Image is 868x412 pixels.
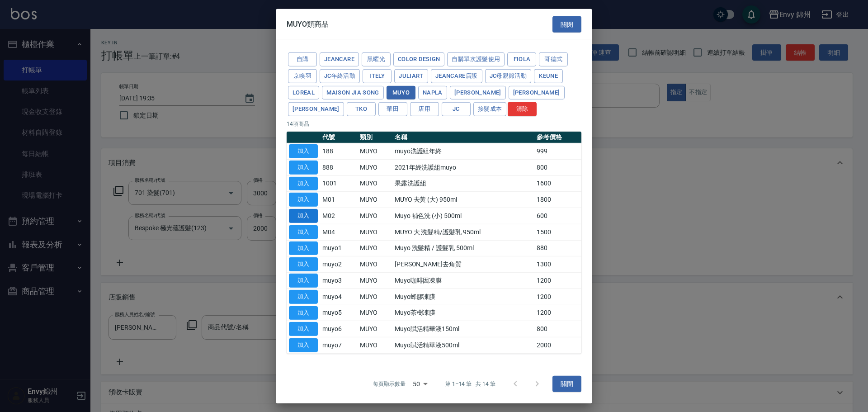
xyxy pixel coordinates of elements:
[289,161,318,175] button: 加入
[534,272,581,289] td: 1200
[450,85,506,99] button: [PERSON_NAME]
[320,305,358,321] td: muyo5
[534,69,563,83] button: KEUNE
[392,256,535,273] td: [PERSON_NAME]去角質
[320,69,360,83] button: JC年終活動
[358,321,392,337] td: MUYO
[320,256,358,273] td: muyo2
[534,159,581,175] td: 800
[508,102,537,116] button: 清除
[392,337,535,353] td: Muyo賦活精華液500ml
[393,52,444,66] button: color design
[358,208,392,224] td: MUYO
[320,240,358,256] td: muyo1
[507,52,536,66] button: Fiola
[358,305,392,321] td: MUYO
[289,306,318,320] button: 加入
[320,159,358,175] td: 888
[320,321,358,337] td: muyo6
[358,192,392,208] td: MUYO
[534,192,581,208] td: 1800
[289,209,318,223] button: 加入
[320,192,358,208] td: M01
[322,85,384,99] button: Maison Jia Song
[347,102,376,116] button: TKO
[392,192,535,208] td: MUYO 去黃 (大) 950ml
[289,241,318,255] button: 加入
[287,120,581,128] p: 14 項商品
[534,337,581,353] td: 2000
[392,132,535,143] th: 名稱
[442,102,471,116] button: JC
[392,240,535,256] td: Muyo 洗髮精 / 護髮乳 500ml
[320,224,358,240] td: M04
[289,322,318,336] button: 加入
[288,85,319,99] button: Loreal
[394,69,428,83] button: JuliArt
[358,289,392,305] td: MUYO
[392,224,535,240] td: MUYO 大 洗髮精/護髮乳 950ml
[289,225,318,239] button: 加入
[320,143,358,159] td: 188
[358,175,392,192] td: MUYO
[392,321,535,337] td: Muyo賦活精華液150ml
[358,272,392,289] td: MUYO
[358,143,392,159] td: MUYO
[362,52,391,66] button: 黑曜光
[431,69,482,83] button: JeanCare店販
[509,85,565,99] button: [PERSON_NAME]
[358,256,392,273] td: MUYO
[288,52,317,66] button: 自購
[289,176,318,190] button: 加入
[288,102,344,116] button: [PERSON_NAME]
[539,52,568,66] button: 哥德式
[534,289,581,305] td: 1200
[418,85,447,99] button: Napla
[534,224,581,240] td: 1500
[320,208,358,224] td: M02
[287,20,329,29] span: MUYO類商品
[289,338,318,352] button: 加入
[392,208,535,224] td: Muyo 補色洗 (小) 500ml
[552,16,581,33] button: 關閉
[409,372,431,396] div: 50
[320,52,359,66] button: JeanCare
[534,321,581,337] td: 800
[392,175,535,192] td: 果露洗護組
[534,305,581,321] td: 1200
[387,85,415,99] button: MUYO
[534,143,581,159] td: 999
[410,102,439,116] button: 店用
[289,144,318,158] button: 加入
[485,69,532,83] button: JC母親節活動
[534,175,581,192] td: 1600
[392,272,535,289] td: Muyo咖啡因凍膜
[289,257,318,271] button: 加入
[358,224,392,240] td: MUYO
[358,240,392,256] td: MUYO
[358,132,392,143] th: 類別
[288,69,317,83] button: 京喚羽
[392,143,535,159] td: muyo洗護組年終
[363,69,392,83] button: ITELY
[320,272,358,289] td: muyo3
[534,256,581,273] td: 1300
[447,52,505,66] button: 自購單次護髮使用
[358,159,392,175] td: MUYO
[320,132,358,143] th: 代號
[392,305,535,321] td: Muyo茶樹凍膜
[552,375,581,392] button: 關閉
[445,380,495,388] p: 第 1–14 筆 共 14 筆
[289,274,318,288] button: 加入
[289,290,318,304] button: 加入
[392,289,535,305] td: Muyo蜂膠凍膜
[320,175,358,192] td: 1001
[392,159,535,175] td: 2021年終洗護組muyo
[373,380,406,388] p: 每頁顯示數量
[320,337,358,353] td: muyo7
[473,102,507,116] button: 接髮成本
[358,337,392,353] td: MUYO
[534,240,581,256] td: 880
[534,132,581,143] th: 參考價格
[378,102,407,116] button: 華田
